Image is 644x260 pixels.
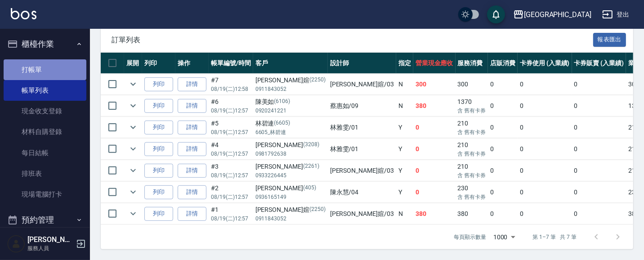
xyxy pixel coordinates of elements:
th: 客戶 [253,53,328,74]
a: 詳情 [178,121,206,134]
div: [PERSON_NAME] [255,140,326,150]
td: Y [396,117,413,138]
p: 0911843052 [255,85,326,93]
td: 380 [413,95,456,117]
td: 0 [413,160,456,181]
p: 08/19 (二) 12:57 [211,150,251,158]
td: 1370 [456,95,488,117]
a: 詳情 [178,77,206,91]
button: expand row [126,142,140,156]
td: 0 [572,95,626,117]
p: (6605) [274,119,291,128]
td: 0 [488,182,518,203]
td: 300 [456,74,488,95]
div: [GEOGRAPHIC_DATA] [524,9,591,20]
td: 0 [572,160,626,181]
th: 帳單編號/時間 [209,53,253,74]
p: (3208) [303,140,319,150]
td: 0 [518,203,572,224]
button: 櫃檯作業 [4,32,86,56]
td: Y [396,182,413,203]
td: #6 [209,95,253,117]
p: 6605_林碧連 [255,128,326,136]
td: 0 [572,182,626,203]
button: 列印 [144,142,173,156]
button: expand row [126,207,140,220]
p: 0933226445 [255,171,326,179]
th: 營業現金應收 [413,53,456,74]
button: 列印 [144,121,173,134]
td: #5 [209,117,253,138]
td: Y [396,160,413,181]
div: 1000 [490,225,519,249]
th: 設計師 [328,53,396,74]
a: 現場電腦打卡 [4,184,86,205]
a: 帳單列表 [4,80,86,101]
th: 指定 [396,53,413,74]
td: 0 [413,117,456,138]
td: 0 [572,74,626,95]
p: (2250) [309,205,326,215]
button: 報表匯出 [593,33,626,47]
a: 詳情 [178,185,206,199]
p: 含 舊有卡券 [458,150,486,158]
td: 0 [572,139,626,160]
td: #3 [209,160,253,181]
p: (2250) [309,76,326,85]
td: 210 [456,139,488,160]
div: [PERSON_NAME] [255,162,326,171]
td: [PERSON_NAME]媗 /03 [328,203,396,224]
button: [GEOGRAPHIC_DATA] [510,5,595,24]
p: 08/19 (二) 12:57 [211,193,251,201]
td: 0 [518,95,572,117]
p: 含 舊有卡券 [458,128,486,136]
a: 報表匯出 [593,35,626,44]
a: 詳情 [178,142,206,156]
td: 0 [413,182,456,203]
button: 登出 [599,6,633,23]
p: 0920241221 [255,107,326,115]
td: 0 [488,203,518,224]
p: (2261) [303,162,319,171]
td: #4 [209,139,253,160]
th: 店販消費 [488,53,518,74]
button: 列印 [144,185,173,199]
button: 列印 [144,99,173,113]
td: 0 [572,117,626,138]
th: 卡券販賣 (入業績) [572,53,626,74]
p: 服務人員 [27,244,73,252]
button: 列印 [144,77,173,91]
td: 380 [413,203,456,224]
td: [PERSON_NAME]媗 /03 [328,74,396,95]
p: 0911843052 [255,215,326,223]
td: 0 [488,139,518,160]
td: 0 [518,74,572,95]
button: save [487,5,505,23]
td: N [396,74,413,95]
td: 0 [488,160,518,181]
td: 0 [572,203,626,224]
p: 含 舊有卡券 [458,171,486,179]
div: 陳美如 [255,97,326,107]
td: 380 [456,203,488,224]
td: 0 [518,139,572,160]
button: 預約管理 [4,208,86,232]
th: 列印 [142,53,175,74]
button: 列印 [144,207,173,221]
td: 林雅雯 /01 [328,117,396,138]
td: 210 [456,160,488,181]
div: [PERSON_NAME]媗 [255,76,326,85]
div: [PERSON_NAME] [255,184,326,193]
th: 卡券使用 (入業績) [518,53,572,74]
td: #1 [209,203,253,224]
a: 現金收支登錄 [4,101,86,121]
a: 打帳單 [4,59,86,80]
p: 08/19 (二) 12:57 [211,171,251,179]
button: expand row [126,121,140,134]
td: N [396,95,413,117]
td: 陳永慧 /04 [328,182,396,203]
p: 08/19 (二) 12:58 [211,85,251,93]
button: expand row [126,77,140,91]
button: expand row [126,99,140,112]
td: 0 [488,117,518,138]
